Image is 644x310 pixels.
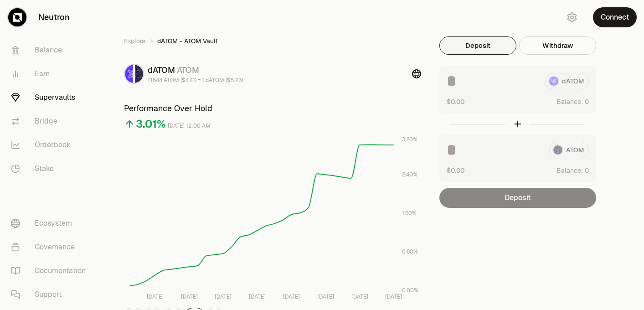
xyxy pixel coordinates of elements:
span: Balance: [556,166,583,175]
a: Bridge [4,109,98,133]
a: Explore [124,36,145,46]
tspan: [DATE] [317,293,334,300]
tspan: [DATE] [215,293,232,300]
button: $0.00 [447,165,464,175]
tspan: [DATE] [351,293,368,300]
tspan: 3.20% [402,136,417,143]
tspan: 0.00% [402,287,418,294]
div: dATOM [148,64,243,77]
a: Balance [4,38,98,62]
a: Supervaults [4,86,98,109]
a: Stake [4,157,98,181]
tspan: [DATE] [283,293,300,300]
span: Balance: [556,97,583,106]
button: Deposit [439,36,516,55]
tspan: 0.80% [402,248,418,255]
button: Connect [593,7,637,27]
span: dATOM - ATOM Vault [157,36,218,46]
tspan: [DATE] [147,293,164,300]
a: Documentation [4,259,98,283]
span: ATOM [177,65,199,75]
tspan: 1.60% [402,210,417,217]
nav: breadcrumb [124,36,421,46]
div: [DATE] 12:00 AM [168,121,211,131]
tspan: 2.40% [402,171,417,178]
div: 1.1844 ATOM ($4.41) = 1 dATOM ($5.23) [148,77,243,84]
a: Support [4,283,98,306]
button: $0.00 [447,97,464,106]
tspan: [DATE] [181,293,198,300]
a: Orderbook [4,133,98,157]
h3: Performance Over Hold [124,102,421,115]
a: Earn [4,62,98,86]
tspan: [DATE] [249,293,266,300]
a: Ecosystem [4,212,98,235]
div: 3.01% [136,117,166,131]
img: dATOM Logo [125,65,133,83]
a: Governance [4,235,98,259]
tspan: [DATE] [385,293,402,300]
img: ATOM Logo [135,65,143,83]
button: Withdraw [519,36,596,55]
